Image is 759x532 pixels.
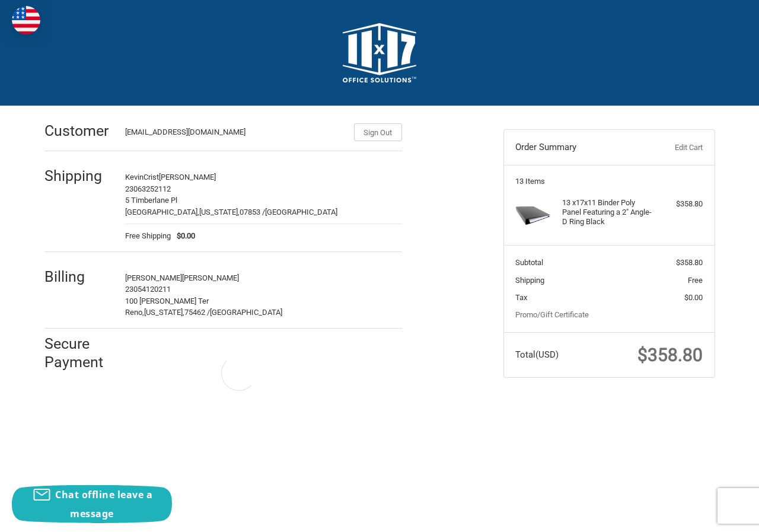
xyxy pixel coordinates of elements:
img: 11x17.com [343,23,416,82]
h2: Customer [44,122,114,140]
h2: Secure Payment [44,335,125,372]
span: Free Shipping [125,230,171,242]
span: 07853 / [240,208,265,216]
button: Chat offline leave a message [12,485,172,523]
span: [GEOGRAPHIC_DATA] [265,208,337,216]
a: Edit Cart [644,142,703,154]
span: Tax [515,293,527,302]
span: 75462 / [184,308,210,317]
span: Chat offline leave a message [55,488,152,520]
span: 23063252112 [125,184,171,193]
span: $0.00 [171,230,195,242]
div: [EMAIL_ADDRESS][DOMAIN_NAME] [125,126,342,141]
span: [GEOGRAPHIC_DATA] [210,308,282,317]
h3: Order Summary [515,142,644,154]
span: Shipping [515,276,544,285]
div: $358.80 [656,198,703,210]
img: duty and tax information for United States [12,6,40,34]
span: [US_STATE], [199,208,240,216]
h4: 13 x 17x11 Binder Poly Panel Featuring a 2" Angle-D Ring Black [562,198,653,227]
span: Total (USD) [515,349,559,360]
h2: Shipping [44,167,114,185]
button: Sign Out [354,123,402,141]
span: Reno, [125,308,144,317]
span: 23054120211 [125,285,171,294]
span: [PERSON_NAME] [159,173,216,181]
a: Promo/Gift Certificate [515,310,589,319]
span: Subtotal [515,258,543,267]
span: 100 [PERSON_NAME] Ter [125,297,209,305]
span: [PERSON_NAME] [125,273,182,282]
span: 5 Timberlane Pl [125,196,177,205]
span: [GEOGRAPHIC_DATA], [125,208,199,216]
span: KevinCrist [125,173,159,181]
span: [PERSON_NAME] [182,273,239,282]
span: [US_STATE], [144,308,184,317]
span: $358.80 [676,258,703,267]
span: $0.00 [684,293,703,302]
h2: Billing [44,267,114,286]
span: Free [688,276,703,285]
h3: 13 Items [515,177,703,186]
span: $358.80 [637,345,703,365]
